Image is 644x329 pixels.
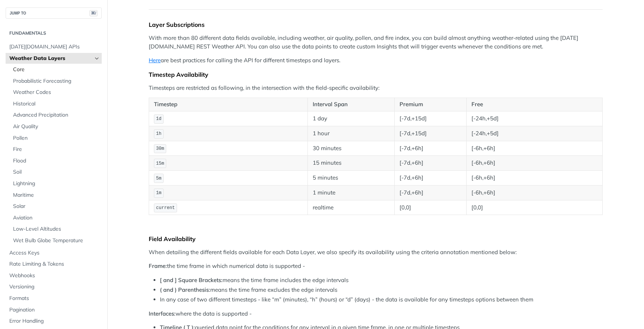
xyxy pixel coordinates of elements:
span: 30m [156,146,164,151]
span: Weather Codes [13,89,100,96]
a: Rate Limiting & Tokens [6,259,102,270]
a: Here [149,57,161,64]
td: 30 minutes [307,141,394,156]
p: When detailing the different fields available for each Data Layer, we also specify its availabili... [149,248,603,257]
li: means the time frame excludes the edge intervals [160,286,603,294]
h2: Fundamentals [6,30,102,37]
td: [-7d,+6h] [395,156,467,171]
a: Advanced Precipitation [9,110,102,121]
div: Layer Subscriptions [149,21,603,28]
span: Solar [13,203,100,210]
a: Access Keys [6,247,102,259]
button: Hide subpages for Weather Data Layers [94,56,100,61]
button: JUMP TO⌘/ [6,7,102,19]
p: With more than 80 different data fields available, including weather, air quality, pollen, and fi... [149,34,603,51]
div: Field Availability [149,235,603,243]
span: 5m [156,176,161,181]
a: Pollen [9,133,102,144]
a: Webhooks [6,270,102,281]
span: 1m [156,190,161,196]
span: Versioning [9,283,100,291]
p: Timesteps are restricted as following, in the intersection with the field-specific availability: [149,84,603,92]
img: tab_domain_overview_orange.svg [20,43,26,49]
span: Formats [9,295,100,302]
strong: ( and ) Parenthesis: [160,286,210,293]
td: [-6h,+6h] [466,156,602,171]
a: Flood [9,155,102,167]
span: Pollen [13,135,100,142]
a: Maritime [9,190,102,201]
a: Soil [9,167,102,178]
a: Wet Bulb Globe Temperature [9,235,102,246]
strong: Interfaces: [149,310,176,317]
td: [-7d,+6h] [395,171,467,186]
div: Timestep Availability [149,71,603,78]
span: Webhooks [9,272,100,279]
span: current [156,205,175,211]
a: Error Handling [6,316,102,327]
a: Versioning [6,281,102,292]
td: [-24h,+5d] [466,111,602,126]
a: Probabilistic Forecasting [9,76,102,87]
img: tab_keywords_by_traffic_grey.svg [74,43,80,49]
span: Probabilistic Forecasting [13,77,100,85]
p: the time frame in which numerical data is supported - [149,262,603,271]
span: Soil [13,168,100,176]
span: Wet Bulb Globe Temperature [13,237,100,244]
a: Lightning [9,178,102,189]
th: Timestep [149,98,308,111]
td: [-7d,+6h] [395,185,467,200]
td: realtime [307,200,394,215]
a: Historical [9,98,102,110]
span: Rate Limiting & Tokens [9,260,100,268]
img: logo_orange.svg [12,12,18,18]
div: v 4.0.25 [21,12,37,18]
td: 5 minutes [307,171,394,186]
span: Maritime [13,192,100,199]
a: Solar [9,201,102,212]
td: [-6h,+6h] [466,185,602,200]
td: [-24h,+5d] [466,126,602,141]
a: Fire [9,144,102,155]
span: Error Handling [9,317,100,325]
td: [-6h,+6h] [466,141,602,156]
li: In any case of two different timesteps - like “m” (minutes), “h” (hours) or “d” (days) - the data... [160,295,603,304]
strong: [ and ] Square Brackets: [160,276,222,284]
span: Advanced Precipitation [13,111,100,119]
span: ⌘/ [89,10,98,16]
a: Low-Level Altitudes [9,224,102,235]
a: [DATE][DOMAIN_NAME] APIs [6,41,102,53]
a: Weather Data LayersHide subpages for Weather Data Layers [6,53,102,64]
div: Keywords by Traffic [82,44,126,49]
span: Weather Data Layers [9,55,92,62]
td: [-6h,+6h] [466,171,602,186]
span: Fire [13,146,100,153]
td: 1 hour [307,126,394,141]
th: Premium [395,98,467,111]
strong: Frame: [149,262,167,269]
span: Air Quality [13,123,100,130]
div: Domain Overview [28,44,67,49]
a: Aviation [9,212,102,224]
li: means the time frame includes the edge intervals [160,276,603,285]
td: [-7d,+15d] [395,126,467,141]
span: Historical [13,100,100,108]
span: 1h [156,131,161,136]
td: 15 minutes [307,156,394,171]
td: [0,0] [395,200,467,215]
span: Lightning [13,180,100,187]
td: 1 day [307,111,394,126]
a: Weather Codes [9,87,102,98]
span: Aviation [13,214,100,222]
td: [-7d,+15d] [395,111,467,126]
span: [DATE][DOMAIN_NAME] APIs [9,43,100,51]
img: website_grey.svg [12,19,18,25]
td: 1 minute [307,185,394,200]
span: Flood [13,157,100,165]
span: Access Keys [9,249,100,257]
th: Free [466,98,602,111]
span: Low-Level Altitudes [13,225,100,233]
a: Formats [6,293,102,304]
span: 15m [156,161,164,166]
div: Domain: [DOMAIN_NAME][DATE] [19,19,99,25]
